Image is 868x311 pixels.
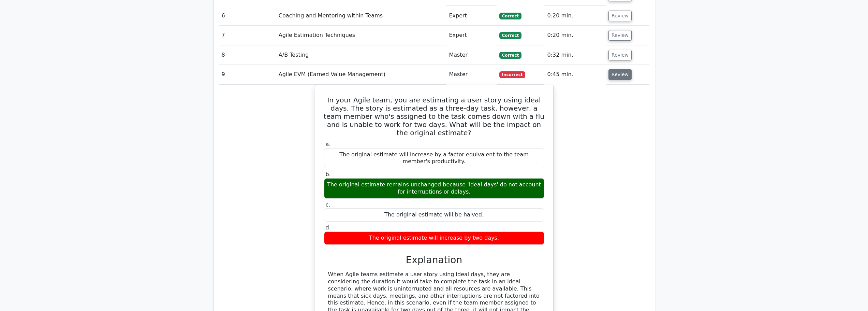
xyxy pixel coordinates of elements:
[219,65,276,84] td: 9
[326,171,331,178] span: b.
[544,26,606,45] td: 0:20 min.
[608,69,632,80] button: Review
[326,224,331,231] span: d.
[276,65,446,84] td: Agile EVM (Earned Value Management)
[326,141,331,147] span: a.
[276,45,446,65] td: A/B Testing
[499,32,521,39] span: Correct
[544,65,606,84] td: 0:45 min.
[499,71,526,78] span: Incorrect
[324,231,544,245] div: The original estimate will increase by two days.
[608,30,632,41] button: Review
[446,65,496,84] td: Master
[544,45,606,65] td: 0:32 min.
[608,50,632,60] button: Review
[276,26,446,45] td: Agile Estimation Techniques
[328,254,540,266] h3: Explanation
[446,45,496,65] td: Master
[219,6,276,26] td: 6
[219,45,276,65] td: 8
[219,26,276,45] td: 7
[446,6,496,26] td: Expert
[324,208,544,222] div: The original estimate will be halved.
[324,148,544,169] div: The original estimate will increase by a factor equivalent to the team member's productivity.
[326,201,330,208] span: c.
[499,13,521,19] span: Correct
[324,178,544,199] div: The original estimate remains unchanged because 'ideal days' do not account for interruptions or ...
[544,6,606,26] td: 0:20 min.
[499,52,521,59] span: Correct
[276,6,446,26] td: Coaching and Mentoring within Teams
[608,11,632,21] button: Review
[323,96,545,137] h5: In your Agile team, you are estimating a user story using ideal days. The story is estimated as a...
[446,26,496,45] td: Expert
